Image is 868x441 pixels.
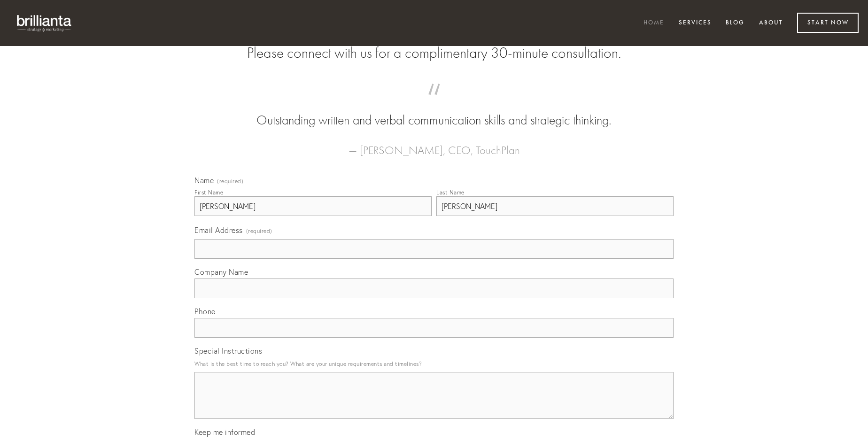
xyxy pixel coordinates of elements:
[209,130,659,160] figcaption: — [PERSON_NAME], CEO, TouchPlan
[194,346,262,356] span: Special Instructions
[9,9,80,37] img: brillianta - research, strategy, marketing
[194,307,216,316] span: Phone
[194,44,674,62] h2: Please connect with us for a complimentary 30-minute consultation.
[194,427,255,437] span: Keep me informed
[194,225,243,235] span: Email Address
[436,189,465,196] div: Last Name
[673,15,718,31] a: Services
[209,93,659,111] span: “
[194,267,248,277] span: Company Name
[720,15,751,31] a: Blog
[637,15,670,31] a: Home
[194,176,214,185] span: Name
[217,178,243,184] span: (required)
[194,189,223,196] div: First Name
[209,93,659,130] blockquote: Outstanding written and verbal communication skills and strategic thinking.
[246,224,272,237] span: (required)
[753,15,789,31] a: About
[797,13,859,33] a: Start Now
[194,357,674,370] p: What is the best time to reach you? What are your unique requirements and timelines?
